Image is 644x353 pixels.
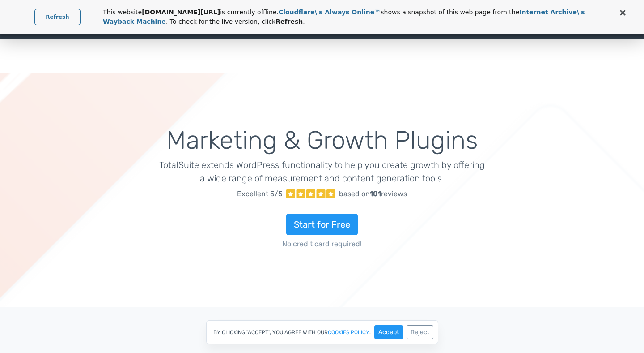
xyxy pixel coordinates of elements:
[339,189,407,199] div: based on reviews
[279,9,381,16] a: Cloudflare\'s Always Online™
[159,239,485,250] span: No credit card required!
[159,127,485,155] h1: Marketing & Growth Plugins
[103,8,595,26] p: This website is currently offline. shows a snapshot of this web page from the . To check for the ...
[206,320,438,344] div: By clicking "Accept", you agree with our .
[328,330,369,335] a: cookies policy
[275,18,303,25] strong: Refresh
[374,325,403,339] button: Accept
[142,9,220,16] strong: [DOMAIN_NAME][URL]
[370,189,381,198] strong: 101
[34,9,80,25] a: Refresh
[286,214,358,235] a: Start for Free
[159,158,485,185] p: TotalSuite extends WordPress functionality to help you create growth by offering a wide range of ...
[237,189,283,199] span: Excellent 5/5
[159,185,485,203] a: Excellent 5/5 based on101reviews
[407,325,433,339] button: Reject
